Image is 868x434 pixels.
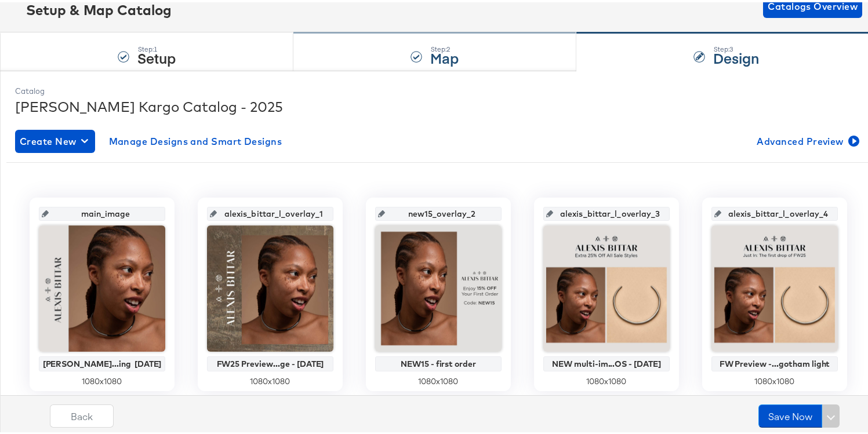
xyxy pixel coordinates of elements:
[138,43,176,51] div: Step: 1
[431,43,459,51] div: Step: 2
[104,127,287,151] button: Manage Designs and Smart Designs
[138,46,176,65] strong: Setup
[15,127,95,151] button: Create New
[15,94,862,114] div: [PERSON_NAME] Kargo Catalog - 2025
[378,357,499,366] div: NEW15 - first order
[109,131,282,147] span: Manage Designs and Smart Designs
[543,374,670,385] div: 1080 x 1080
[711,374,838,385] div: 1080 x 1080
[714,43,760,51] div: Step: 3
[210,357,331,366] div: FW25 Preview...ge - [DATE]
[207,374,333,385] div: 1080 x 1080
[714,46,760,65] strong: Design
[758,402,822,425] button: Save Now
[375,374,502,385] div: 1080 x 1080
[714,357,835,366] div: FW Preview -...gotham light
[752,127,862,151] button: Advanced Preview
[757,131,857,147] span: Advanced Preview
[39,374,165,385] div: 1080 x 1080
[546,357,667,366] div: NEW multi-im...OS - [DATE]
[50,402,114,425] button: Back
[20,131,90,147] span: Create New
[431,46,459,65] strong: Map
[15,83,862,94] div: Catalog
[42,357,162,366] div: [PERSON_NAME]...ing [DATE]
